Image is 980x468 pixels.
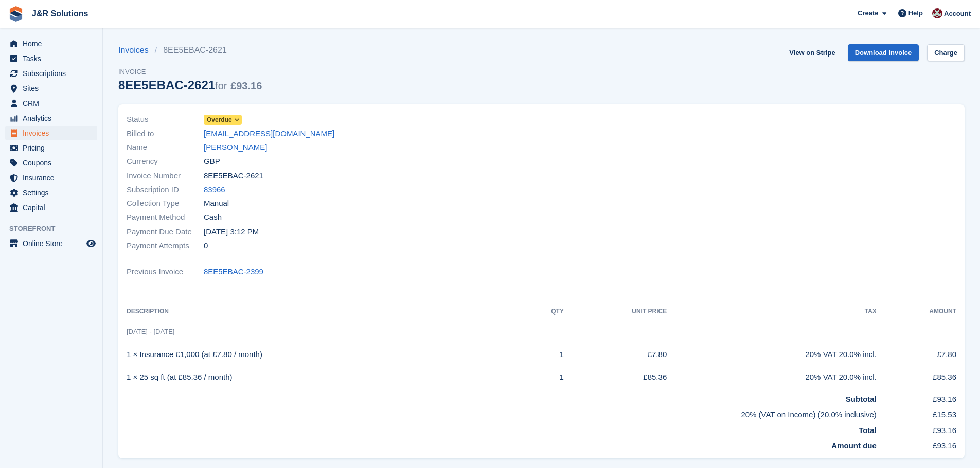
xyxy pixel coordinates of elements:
td: £85.36 [877,366,956,389]
td: 1 [526,343,564,366]
td: 1 [526,366,564,389]
span: Online Store [23,236,84,251]
a: [EMAIL_ADDRESS][DOMAIN_NAME] [204,128,334,140]
div: 20% VAT 20.0% incl. [667,371,877,383]
td: £93.16 [877,389,956,405]
a: menu [5,236,97,251]
img: stora-icon-8386f47178a22dfd0bd8f6a31ec36ba5ce8667c1dd55bd0f319d3a0aa187defe.svg [8,6,24,22]
span: Payment Method [127,212,204,223]
span: Create [858,8,878,18]
a: menu [5,66,97,81]
span: Payment Due Date [127,226,204,238]
td: 1 × 25 sq ft (at £85.36 / month) [127,366,526,389]
span: Tasks [23,51,84,66]
span: Subscriptions [23,66,84,81]
td: £85.36 [564,366,667,389]
td: £93.16 [877,436,956,452]
span: Previous Invoice [127,266,204,278]
span: Invoices [23,126,84,140]
a: [PERSON_NAME] [204,142,267,154]
td: £7.80 [877,343,956,366]
span: for [215,80,227,91]
a: menu [5,156,97,170]
span: Invoice Number [127,170,204,182]
span: Currency [127,156,204,167]
span: Subscription ID [127,184,204,196]
a: Overdue [204,114,242,125]
a: 83966 [204,184,225,196]
strong: Amount due [831,441,877,450]
span: Insurance [23,171,84,185]
div: 20% VAT 20.0% incl. [667,349,877,361]
span: 0 [204,240,208,252]
span: [DATE] - [DATE] [127,328,174,335]
a: menu [5,111,97,125]
a: menu [5,96,97,110]
span: Billed to [127,128,204,140]
a: Charge [927,44,965,61]
td: 1 × Insurance £1,000 (at £7.80 / month) [127,343,526,366]
div: 8EE5EBAC-2621 [118,78,262,92]
th: QTY [526,304,564,320]
strong: Total [859,426,877,435]
span: Pricing [23,141,84,155]
a: Download Invoice [848,44,919,61]
span: GBP [204,156,220,167]
span: Collection Type [127,198,204,210]
span: Account [944,9,971,19]
span: Home [23,36,84,51]
a: J&R Solutions [28,5,92,22]
th: Amount [877,304,956,320]
th: Tax [667,304,877,320]
a: menu [5,81,97,96]
a: menu [5,200,97,215]
td: £15.53 [877,405,956,421]
a: View on Stripe [785,44,839,61]
span: Cash [204,212,222,223]
time: 2025-10-01 14:12:45 UTC [204,226,259,238]
a: menu [5,171,97,185]
a: Invoices [118,44,155,57]
img: Julie Morgan [932,8,942,18]
a: Preview store [85,237,97,250]
span: Name [127,142,204,154]
span: Payment Attempts [127,240,204,252]
a: menu [5,36,97,51]
a: 8EE5EBAC-2399 [204,266,263,278]
span: Settings [23,185,84,200]
span: Storefront [9,223,102,234]
span: 8EE5EBAC-2621 [204,170,263,182]
td: £93.16 [877,421,956,437]
span: Status [127,114,204,125]
strong: Subtotal [846,395,877,403]
a: menu [5,51,97,66]
span: Overdue [207,115,232,124]
span: £93.16 [230,80,262,91]
span: Help [908,8,923,18]
td: £7.80 [564,343,667,366]
span: Sites [23,81,84,96]
span: Invoice [118,67,262,77]
th: Description [127,304,526,320]
nav: breadcrumbs [118,44,262,57]
a: menu [5,126,97,140]
a: menu [5,141,97,155]
span: Coupons [23,156,84,170]
a: menu [5,185,97,200]
span: CRM [23,96,84,110]
td: 20% (VAT on Income) (20.0% inclusive) [127,405,877,421]
th: Unit Price [564,304,667,320]
span: Analytics [23,111,84,125]
span: Capital [23,200,84,215]
span: Manual [204,198,229,210]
